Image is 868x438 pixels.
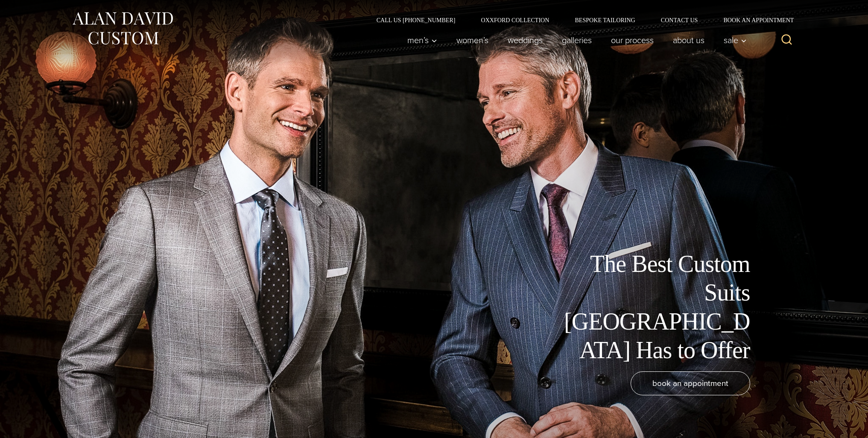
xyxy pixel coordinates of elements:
[663,32,714,49] a: About Us
[652,377,728,389] span: book an appointment
[71,9,174,47] img: Alan David Custom
[364,17,797,23] nav: Secondary Navigation
[648,17,711,23] a: Contact Us
[777,30,797,50] button: View Search Form
[562,17,648,23] a: Bespoke Tailoring
[558,250,750,365] h1: The Best Custom Suits [GEOGRAPHIC_DATA] Has to Offer
[710,17,797,23] a: Book an Appointment
[364,17,468,23] a: Call Us [PHONE_NUMBER]
[724,36,747,44] span: Sale
[447,32,498,49] a: Women’s
[552,32,601,49] a: Galleries
[631,371,750,395] a: book an appointment
[407,36,437,44] span: Men’s
[498,32,552,49] a: weddings
[397,32,751,49] nav: Primary Navigation
[468,17,562,23] a: Oxxford Collection
[601,32,663,49] a: Our Process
